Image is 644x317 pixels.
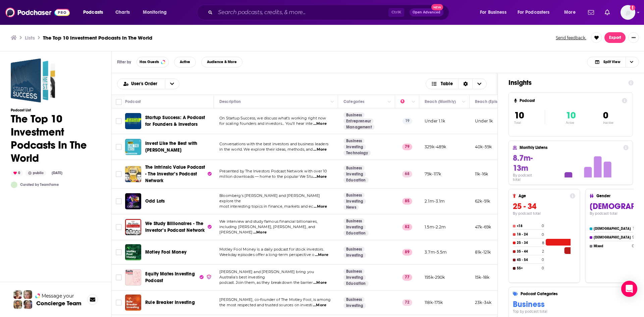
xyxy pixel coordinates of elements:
span: Active [180,60,190,64]
h2: Choose List sort [117,78,179,89]
a: Startup Success: A Podcast for Founders & Investors [145,114,212,128]
h4: 0 [542,232,544,237]
a: Business [343,269,365,274]
span: Message your [42,293,74,299]
a: Business [343,297,365,302]
h4: 35 - 44 [517,250,541,254]
img: verified Badge [206,274,212,280]
button: Column Actions [328,98,336,106]
a: TeamFame [11,181,17,188]
span: Table [441,82,453,86]
h4: 18 - 24 [517,232,540,236]
span: Toggle select row [116,249,122,255]
p: 3.7m-5.5m [425,249,447,255]
button: Column Actions [460,98,468,106]
img: Startup Success: A Podcast for Founders & Investors [125,113,141,129]
h4: 2 [542,249,544,254]
a: Investing [343,199,366,204]
p: 82 [402,224,412,230]
span: Monitoring [143,8,167,17]
span: Toggle select row [116,118,122,124]
span: including [PERSON_NAME], [PERSON_NAME], and [PERSON_NAME] [219,224,315,234]
p: 68 [402,171,412,177]
img: Sydney Profile [13,290,22,299]
a: News [343,205,359,210]
svg: Add a profile image [630,5,635,10]
span: User's Order [131,82,160,86]
img: Jules Profile [23,290,32,299]
span: ...More [313,147,327,152]
h4: [DEMOGRAPHIC_DATA] [594,227,632,231]
span: Split View [603,60,620,64]
a: Investing [343,303,366,308]
button: open menu [559,7,584,18]
button: Choose View [426,78,487,89]
div: Categories [343,98,364,106]
img: Odd Lots [125,193,141,209]
p: 77 [402,274,412,281]
a: Podchaser - Follow, Share and Rate Podcasts [5,6,70,19]
p: 79 [402,144,412,150]
h4: 1 [633,226,634,231]
span: Toggle select row [116,224,122,230]
p: 11k-16k [475,171,488,177]
a: We Study Billionaires - The Investor’s Podcast Network [125,219,141,235]
span: [PERSON_NAME], co-founder of The Motley Fool, is among [219,297,331,302]
img: The Intrinsic Value Podcast - The Investor’s Podcast Network [125,166,141,182]
a: Show notifications dropdown [585,7,597,18]
h4: 45 - 54 [517,258,540,262]
p: 79k-117k [425,171,441,177]
p: 1.5m-2.2m [425,224,446,230]
p: 89 [402,249,412,256]
span: We interview and study famous financial billionaires, [219,219,317,224]
a: Business [343,247,365,252]
span: ...More [253,230,267,235]
button: Choose View [587,57,639,67]
a: Education [343,230,369,236]
p: Inactive [603,121,613,124]
button: Audience & More [201,57,243,67]
span: On Startup Success, we discuss what’s working right now [219,116,326,120]
a: Technology [343,150,371,156]
span: [PERSON_NAME] and [PERSON_NAME] bring you Australia's best investing [219,269,314,279]
a: Management [343,124,375,130]
h3: Filter by [117,60,131,64]
h4: 0 [542,258,544,262]
a: Motley Fool Money [145,249,186,256]
p: 40k-59k [475,144,492,150]
a: Show notifications dropdown [602,7,612,18]
span: Has Guests [140,60,159,64]
button: open menu [78,7,112,18]
h4: 0 [542,224,544,228]
h4: 0 [542,266,544,270]
span: Conversations with the best investors and business leaders [219,142,328,146]
img: Motley Fool Money [125,244,141,260]
div: Description [219,98,241,106]
img: Invest Like the Best with Patrick O'Shaughnessy [125,139,141,155]
span: ...More [315,252,328,258]
h4: By podcast total [513,173,540,182]
button: Column Actions [385,98,393,106]
div: Sort Direction [458,79,472,89]
button: Show More Button [628,32,639,43]
span: Motley Fool Money [145,249,186,255]
span: Startup Success: A Podcast for Founders & Investors [145,115,205,127]
span: most interesting topics in finance, markets and ec [219,204,313,209]
p: 85 [402,198,412,205]
p: 81k-121k [475,249,491,255]
div: Power Score [400,98,410,106]
span: New [431,4,443,10]
a: Investing [343,224,366,230]
img: Equity Mates Investing Podcast [125,269,141,285]
p: 47k-69k [475,224,491,230]
button: Active [174,57,196,67]
h4: 55+ [517,266,540,270]
button: Open AdvancedNew [410,8,443,16]
p: Total [514,121,545,124]
span: in the world. We explore their ideas, methods, and [219,147,313,152]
